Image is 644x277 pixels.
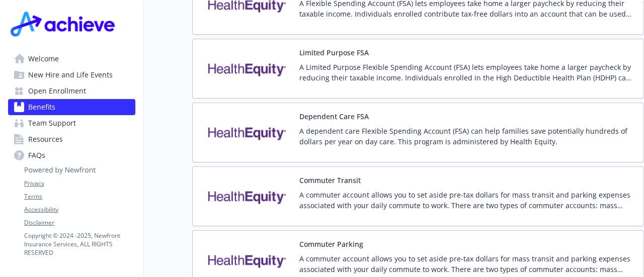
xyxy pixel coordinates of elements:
[24,231,135,257] p: Copyright © 2024 - 2025 , Newfront Insurance Services, ALL RIGHTS RESERVED
[24,192,135,201] a: Terms
[8,83,135,99] a: Open Enrollment
[24,205,135,214] a: Accessibility
[8,51,135,67] a: Welcome
[28,99,55,115] span: Benefits
[28,51,59,67] span: Welcome
[8,99,135,115] a: Benefits
[299,111,369,122] button: Dependent Care FSA
[8,67,135,83] a: New Hire and Life Events
[299,239,363,249] button: Commuter Parking
[24,179,135,188] a: Privacy
[28,115,76,131] span: Team Support
[28,67,113,83] span: New Hire and Life Events
[299,190,635,211] p: A commuter account allows you to set aside pre-tax dollars for mass transit and parking expenses ...
[299,175,361,186] button: Commuter Transit
[201,47,291,90] img: Health Equity carrier logo
[299,253,635,274] p: A commuter account allows you to set aside pre-tax dollars for mass transit and parking expenses ...
[28,83,86,99] span: Open Enrollment
[8,147,135,163] a: FAQs
[201,111,291,154] img: Health Equity carrier logo
[24,218,135,227] a: Disclaimer
[8,115,135,131] a: Team Support
[28,131,63,147] span: Resources
[201,175,291,218] img: Health Equity carrier logo
[28,147,45,163] span: FAQs
[299,62,635,83] p: A Limited Purpose Flexible Spending Account (FSA) lets employees take home a larger paycheck by r...
[299,47,369,58] button: Limited Purpose FSA
[8,131,135,147] a: Resources
[299,126,635,147] p: A dependent care Flexible Spending Account (FSA) can help families save potentially hundreds of d...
